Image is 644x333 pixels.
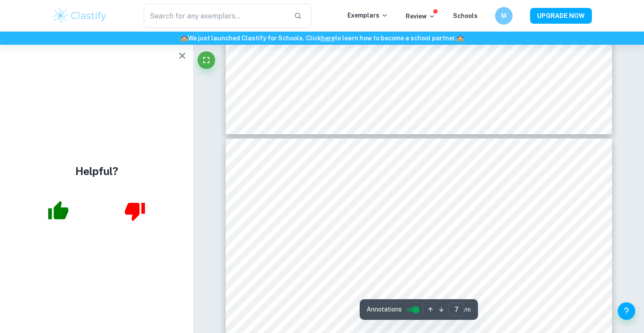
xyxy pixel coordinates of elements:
span: 🏫 [180,35,188,42]
p: Exemplars [347,11,388,20]
h6: M [499,11,509,21]
button: M [495,7,513,25]
button: Fullscreen [198,51,215,69]
img: Clastify logo [52,7,108,25]
span: / 16 [464,306,471,314]
a: here [321,35,335,42]
h6: We just launched Clastify for Schools. Click to learn how to become a school partner. [2,33,642,43]
button: Help and Feedback [618,302,635,320]
p: Review [406,11,435,21]
span: 🏫 [456,35,464,42]
button: UPGRADE NOW [530,8,592,24]
span: Annotations [367,305,402,314]
h4: Helpful? [75,163,118,179]
input: Search for any exemplars... [144,4,287,28]
a: Schools [453,12,478,19]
